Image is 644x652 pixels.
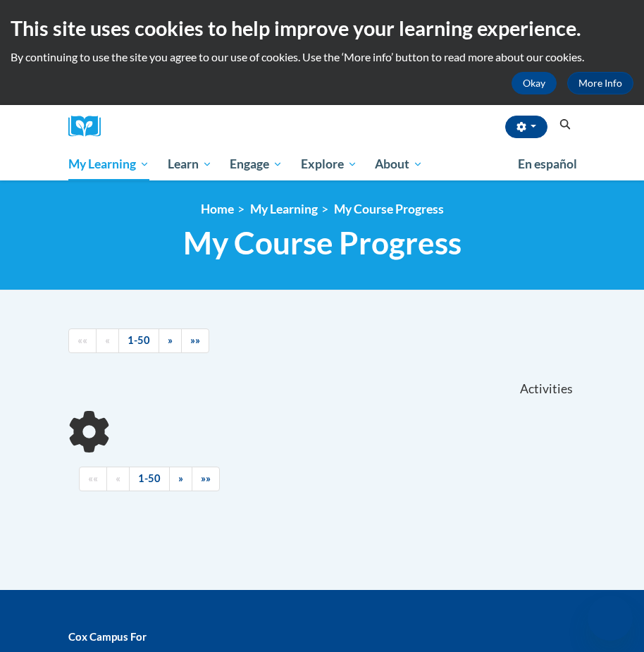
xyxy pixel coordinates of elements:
a: Learn [159,148,221,180]
span: « [116,472,120,484]
a: 1-50 [118,328,159,353]
a: Next [159,328,182,353]
a: My Learning [59,148,159,180]
span: My Course Progress [183,224,462,262]
span: En español [518,156,577,171]
div: Main menu [58,148,586,180]
a: End [192,467,220,491]
span: Activities [520,381,573,397]
span: «« [78,334,87,346]
span: »» [201,472,211,484]
a: Next [169,467,192,491]
p: By continuing to use the site you agree to our use of cookies. Use the ‘More info’ button to read... [11,49,633,65]
a: Cox Campus [68,116,111,137]
a: My Course Progress [334,202,444,216]
span: » [178,472,183,484]
a: Engage [221,148,292,180]
a: Explore [292,148,366,180]
a: En español [509,149,586,179]
a: Previous [106,467,130,491]
span: »» [190,334,200,346]
a: Home [201,202,234,216]
a: My Learning [250,202,318,216]
span: Learn [168,156,212,173]
h2: This site uses cookies to help improve your learning experience. [11,14,633,42]
span: «« [88,472,98,484]
span: « [105,334,110,346]
b: Cox Campus For [68,630,147,643]
a: End [181,328,209,353]
a: About [366,148,433,180]
span: About [375,156,423,173]
span: » [168,334,173,346]
a: More Info [567,72,633,94]
a: Previous [96,328,119,353]
button: Okay [512,72,557,94]
iframe: Button to launch messaging window [588,596,633,641]
button: Account Settings [505,116,547,138]
span: My Learning [68,156,149,173]
a: Begining [68,328,97,353]
a: Begining [79,467,107,491]
span: Explore [301,156,357,173]
button: Search [555,116,576,133]
img: Logo brand [68,116,111,137]
a: 1-50 [129,467,170,491]
span: Engage [230,156,283,173]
